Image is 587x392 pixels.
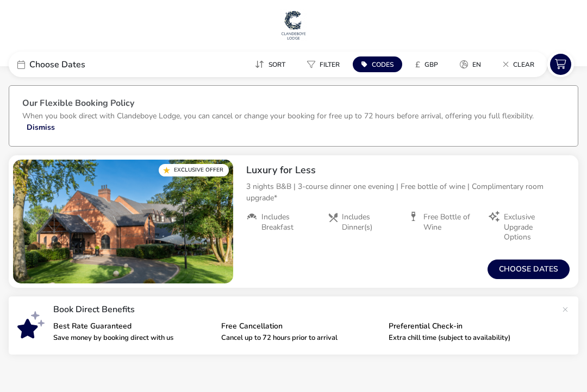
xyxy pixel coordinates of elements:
[53,334,213,342] p: Save money by booking direct with us
[29,60,85,69] span: Choose Dates
[261,212,319,232] span: Includes Breakfast
[472,60,481,69] span: en
[246,181,570,204] p: 3 nights B&B | 3-course dinner one evening | Free bottle of wine | Complimentary room upgrade*
[246,56,298,72] naf-pibe-menu-bar-item: Sort
[9,52,172,77] div: Choose Dates
[13,160,233,283] swiper-slide: 1 / 1
[353,56,402,72] button: Codes
[342,212,399,232] span: Includes Dinner(s)
[513,60,534,69] span: Clear
[407,56,447,72] button: £GBP
[389,334,548,342] p: Extra chill time (subject to availability)
[22,99,565,110] h3: Our Flexible Booking Policy
[221,323,380,330] p: Free Cancellation
[53,323,213,330] p: Best Rate Guaranteed
[423,212,480,232] span: Free Bottle of Wine
[298,56,348,72] button: Filter
[415,59,420,70] i: £
[424,60,438,69] span: GBP
[451,56,490,72] button: en
[494,56,547,72] naf-pibe-menu-bar-item: Clear
[221,334,380,342] p: Cancel up to 72 hours prior to arrival
[246,56,294,72] button: Sort
[389,323,548,330] p: Preferential Check-in
[22,111,534,121] p: When you book direct with Clandeboye Lodge, you can cancel or change your booking for free up to ...
[280,9,307,41] img: Main Website
[494,56,543,72] button: Clear
[246,164,570,176] h2: Luxury for Less
[504,212,561,242] span: Exclusive Upgrade Options
[407,56,451,72] naf-pibe-menu-bar-item: £GBP
[268,60,285,69] span: Sort
[298,56,353,72] naf-pibe-menu-bar-item: Filter
[488,260,570,279] button: Choose dates
[320,60,340,69] span: Filter
[238,155,578,251] div: Luxury for Less3 nights B&B | 3-course dinner one evening | Free bottle of wine | Complimentary r...
[451,56,494,72] naf-pibe-menu-bar-item: en
[372,60,394,69] span: Codes
[53,305,557,314] p: Book Direct Benefits
[27,122,55,133] button: Dismiss
[159,164,229,176] div: Exclusive Offer
[353,56,407,72] naf-pibe-menu-bar-item: Codes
